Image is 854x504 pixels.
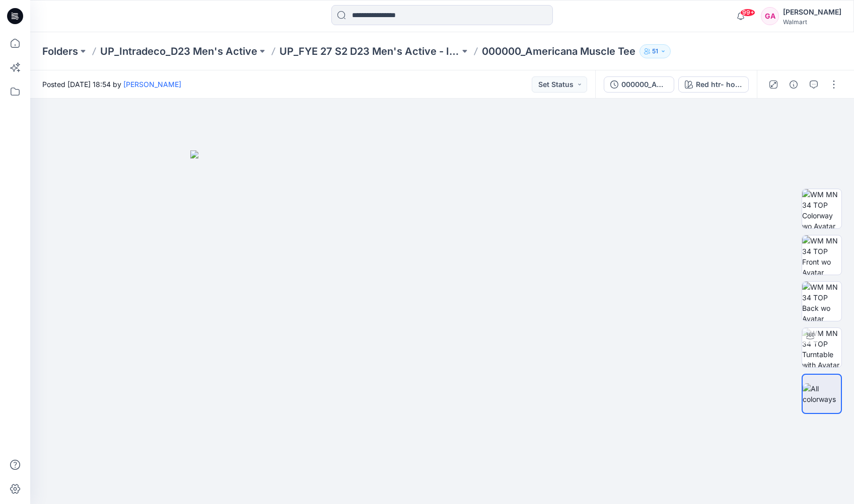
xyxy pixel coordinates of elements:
[482,44,635,58] p: 000000_Americana Muscle Tee
[42,44,78,58] a: Folders
[803,383,841,404] img: All colorways
[639,44,671,58] button: 51
[42,79,181,90] span: Posted [DATE] 18:54 by
[802,235,841,275] img: WM MN 34 TOP Front wo Avatar
[678,76,749,93] button: Red htr- home of the grill 1
[621,79,668,90] div: 000000_ADM_Americana Muscle Tee
[696,79,742,90] div: Red htr- home of the grill 1
[786,76,802,93] button: Details
[783,18,841,26] div: Walmart
[604,76,674,93] button: 000000_ADM_Americana Muscle Tee
[802,282,841,321] img: WM MN 34 TOP Back wo Avatar
[279,44,460,58] a: UP_FYE 27 S2 D23 Men's Active - Intradeco
[761,7,779,25] div: GA
[802,328,841,367] img: WM MN 34 TOP Turntable with Avatar
[783,6,841,18] div: [PERSON_NAME]
[740,9,755,17] span: 99+
[802,189,841,228] img: WM MN 34 TOP Colorway wo Avatar
[652,46,658,57] p: 51
[123,80,181,89] a: [PERSON_NAME]
[190,150,694,504] img: eyJhbGciOiJIUzI1NiIsImtpZCI6IjAiLCJzbHQiOiJzZXMiLCJ0eXAiOiJKV1QifQ.eyJkYXRhIjp7InR5cGUiOiJzdG9yYW...
[100,44,257,58] a: UP_Intradeco_D23 Men's Active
